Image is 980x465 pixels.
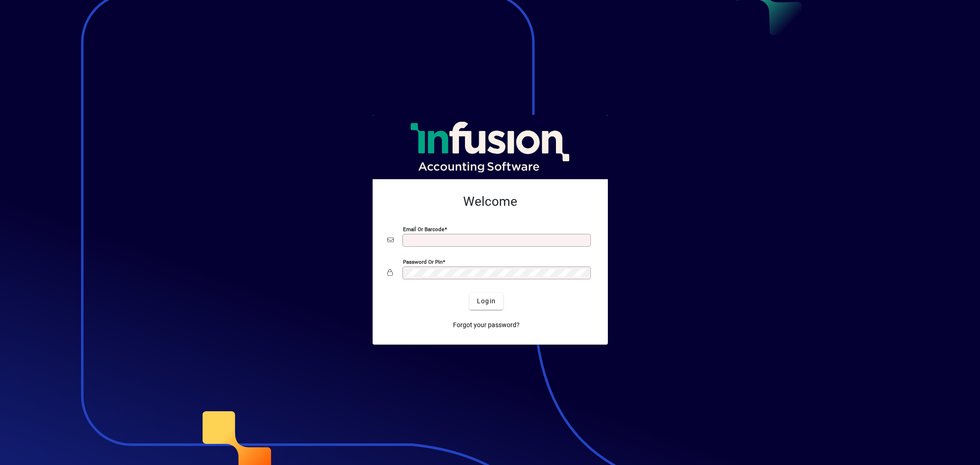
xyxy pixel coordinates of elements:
[387,194,593,210] h2: Welcome
[477,296,496,306] span: Login
[449,317,523,334] a: Forgot your password?
[453,320,520,330] span: Forgot your password?
[403,226,444,232] mat-label: Email or Barcode
[470,293,503,310] button: Login
[403,258,442,265] mat-label: Password or Pin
